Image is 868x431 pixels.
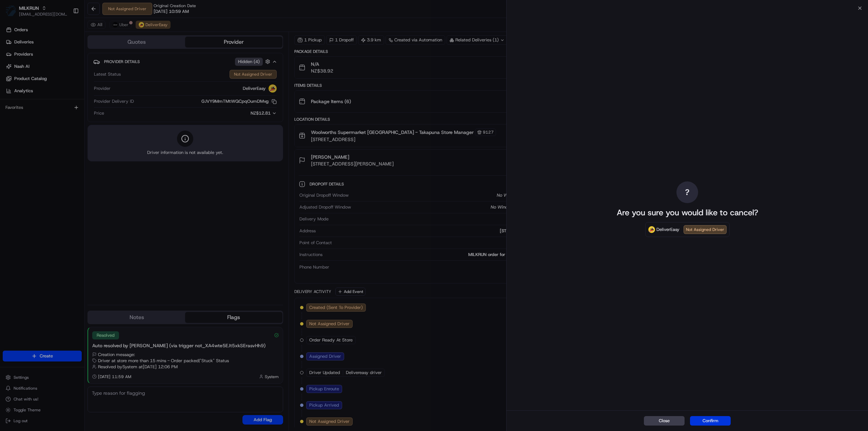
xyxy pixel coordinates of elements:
div: ? [676,181,698,203]
span: DeliverEasy [656,226,679,233]
img: DeliverEasy [648,226,655,233]
button: Close [644,416,685,426]
p: Are you sure you would like to cancel? [617,207,758,218]
button: Confirm [690,416,731,426]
